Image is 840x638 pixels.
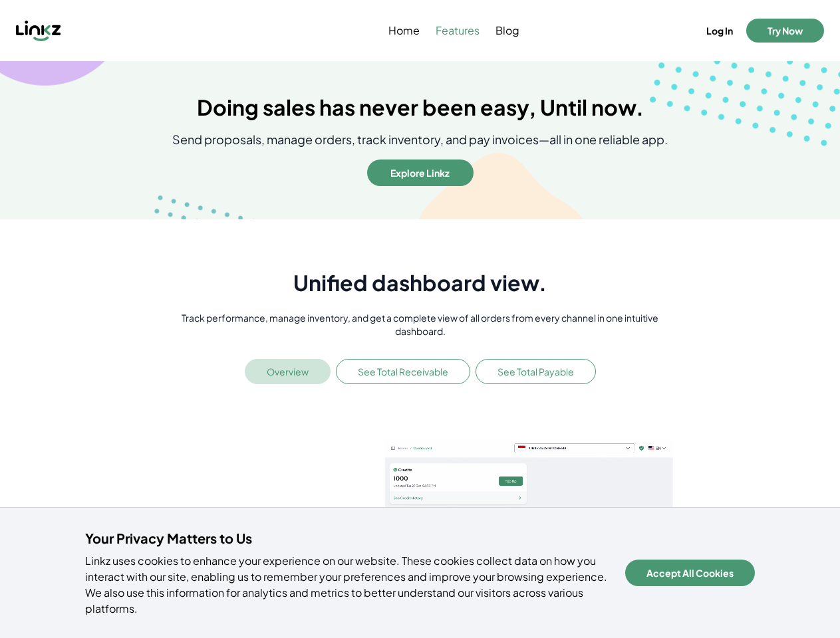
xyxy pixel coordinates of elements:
[166,270,674,295] h1: Unified dashboard view.
[388,23,420,39] span: Home
[336,359,470,384] button: See Total Receivable
[367,159,474,186] button: Explore Linkz
[704,21,736,40] button: Log In
[16,20,61,41] img: Linkz logo
[433,23,482,39] a: Features
[245,359,331,384] button: Overview
[85,529,609,548] h4: Your Privacy Matters to Us
[493,23,522,39] a: Blog
[197,94,644,120] h1: Doing sales has never been easy, Until now.
[495,23,519,39] span: Blog
[166,311,674,338] p: Track performance, manage inventory, and get a complete view of all orders from every channel in ...
[476,359,596,384] button: See Total Payable
[172,130,668,149] p: Send proposals, manage orders, track inventory, and pay invoices—all in one reliable app.
[625,560,755,586] button: Accept All Cookies
[746,19,824,43] button: Try Now
[85,553,609,617] p: Linkz uses cookies to enhance your experience on our website. These cookies collect data on how y...
[436,23,480,39] span: Features
[386,23,422,39] a: Home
